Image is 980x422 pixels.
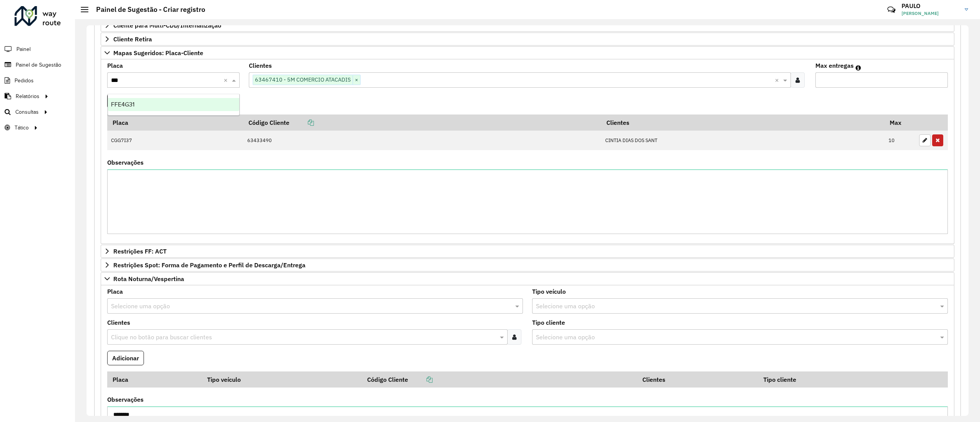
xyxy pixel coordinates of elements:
a: Cliente para Multi-CDD/Internalização [101,19,954,32]
a: Rota Noturna/Vespertina [101,272,954,285]
label: Placa [107,287,123,296]
a: Copiar [289,119,314,126]
td: CGG7I37 [107,131,243,150]
th: Clientes [637,371,758,388]
th: Código Cliente [362,371,637,388]
span: [PERSON_NAME] [902,10,959,17]
span: Clear all [224,75,230,85]
td: 63433490 [243,131,601,150]
span: Relatórios [16,92,39,100]
span: Cliente Retira [113,36,152,42]
th: Placa [107,371,202,388]
a: Restrições Spot: Forma de Pagamento e Perfil de Descarga/Entrega [101,258,954,272]
label: Tipo cliente [532,318,565,327]
a: Contato Rápido [883,2,900,18]
a: Cliente Retira [101,33,954,46]
span: Consultas [15,108,39,116]
span: Painel [16,45,31,53]
span: Painel de Sugestão [16,61,61,69]
th: Placa [107,114,243,131]
span: Rota Noturna/Vespertina [113,276,184,282]
a: Mapas Sugeridos: Placa-Cliente [101,46,954,59]
label: Observações [107,395,144,404]
div: Mapas Sugeridos: Placa-Cliente [101,59,954,244]
span: Clear all [775,75,781,85]
span: × [353,75,360,85]
td: CINTIA DIAS DOS SANT [601,131,885,150]
em: Máximo de clientes que serão colocados na mesma rota com os clientes informados [856,65,861,71]
th: Tipo cliente [758,371,915,388]
label: Observações [107,158,144,167]
span: Restrições FF: ACT [113,248,167,254]
label: Max entregas [815,61,854,70]
h2: Painel de Sugestão - Criar registro [88,5,205,14]
label: Placa [107,61,123,70]
span: Pedidos [15,77,34,85]
th: Código Cliente [243,114,601,131]
label: Tipo veículo [532,287,566,296]
a: Restrições FF: ACT [101,245,954,258]
label: Clientes [249,61,272,70]
td: 10 [885,131,915,150]
span: Mapas Sugeridos: Placa-Cliente [113,50,203,56]
span: Cliente para Multi-CDD/Internalização [113,22,221,28]
h3: PAULO [902,2,959,10]
label: Clientes [107,318,130,327]
th: Clientes [601,114,885,131]
a: Copiar [408,376,433,383]
ng-dropdown-panel: Options list [108,94,240,116]
span: 63467410 - 5M COMERCIO ATACADIS [253,75,353,84]
th: Tipo veículo [202,371,362,388]
th: Max [885,114,915,131]
span: Restrições Spot: Forma de Pagamento e Perfil de Descarga/Entrega [113,262,305,268]
span: Tático [15,124,29,132]
span: FFE4G31 [111,101,134,108]
button: Adicionar [107,351,144,365]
